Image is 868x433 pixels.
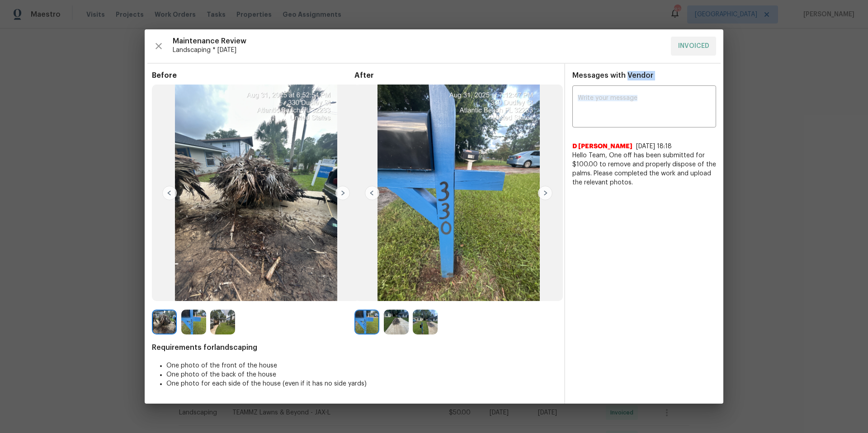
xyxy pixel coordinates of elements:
li: One photo for each side of the house (even if it has no side yards) [166,379,557,388]
img: right-chevron-button-url [538,186,552,200]
img: left-chevron-button-url [162,186,177,200]
li: One photo of the front of the house [166,361,557,370]
span: After [354,71,557,80]
span: Hello Team, One off has been submitted for $100.00 to remove and properly dispose of the palms. P... [572,151,716,187]
li: One photo of the back of the house [166,370,557,379]
span: D [PERSON_NAME] [572,142,632,151]
span: Maintenance Review [173,37,664,46]
span: Landscaping * [DATE] [173,46,664,55]
span: Before [152,71,354,80]
span: Messages with Vendor [572,72,653,79]
img: right-chevron-button-url [335,186,350,200]
span: [DATE] 18:18 [636,143,672,150]
span: Requirements for landscaping [152,343,557,352]
img: left-chevron-button-url [365,186,379,200]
